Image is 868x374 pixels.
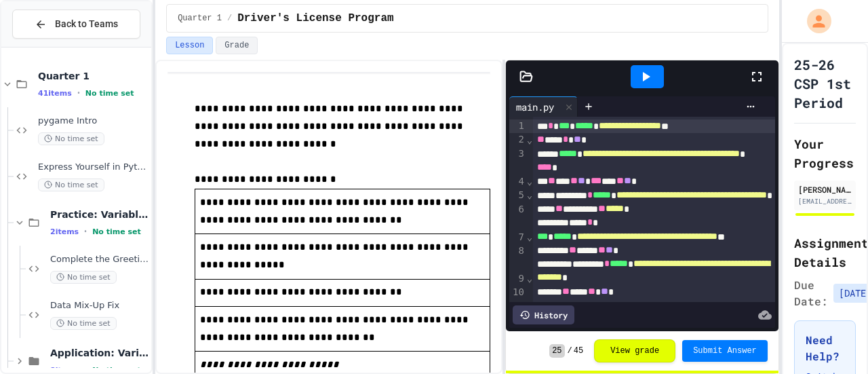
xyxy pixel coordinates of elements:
span: Data Mix-Up Fix [50,300,149,312]
span: pygame Intro [38,115,149,127]
div: 5 [509,189,526,202]
div: [EMAIL_ADDRESS][DOMAIN_NAME] [798,196,852,206]
div: 7 [509,231,526,244]
span: Fold line [526,231,533,242]
span: Back to Teams [55,17,118,31]
div: 9 [509,272,526,286]
button: Back to Teams [12,10,140,39]
span: Due Date: [794,277,828,310]
div: 10 [509,286,526,327]
span: Driver's License Program [237,10,393,26]
span: Fold line [526,189,533,200]
div: 6 [509,203,526,231]
div: My Account [793,5,835,37]
span: Practice: Variables/Print [50,208,149,221]
span: / [568,345,572,356]
button: Grade [216,37,258,54]
span: Quarter 1 [38,70,149,82]
h2: Your Progress [794,134,856,172]
span: Application: Variables/Print [50,347,149,359]
span: Express Yourself in Python! [38,162,149,173]
span: Submit Answer [693,345,757,356]
div: 8 [509,244,526,272]
span: Complete the Greeting [50,254,149,265]
span: No time set [38,179,104,191]
div: 2 [509,133,526,147]
h1: 25-26 CSP 1st Period [794,55,856,112]
span: Fold line [526,273,533,284]
span: No time set [38,132,104,145]
span: 2 items [50,227,79,236]
h3: Need Help? [806,332,844,364]
span: No time set [50,271,117,284]
span: 41 items [38,89,72,98]
div: 1 [509,119,526,133]
div: 4 [509,175,526,189]
span: Quarter 1 [178,13,222,24]
span: No time set [92,227,141,236]
div: 3 [509,147,526,175]
span: Fold line [526,176,533,187]
span: 25 [549,344,564,358]
span: No time set [50,317,117,330]
button: View grade [594,339,675,362]
div: main.py [509,100,561,114]
span: No time set [85,89,134,98]
span: • [84,226,87,237]
button: Submit Answer [682,340,768,362]
span: • [77,88,80,98]
div: [PERSON_NAME] [798,183,852,195]
h2: Assignment Details [794,233,856,272]
div: History [513,305,574,324]
span: 45 [574,345,583,356]
span: Fold line [526,134,533,145]
div: main.py [509,96,578,117]
span: / [227,13,232,24]
button: Lesson [166,37,213,54]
